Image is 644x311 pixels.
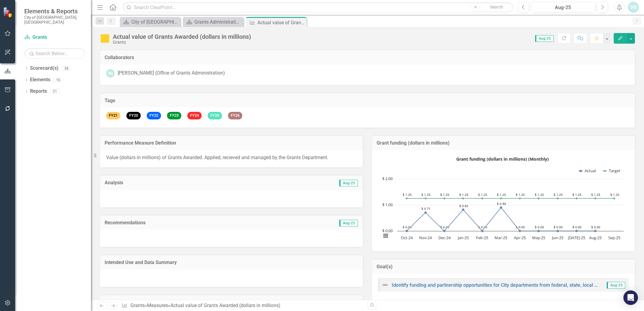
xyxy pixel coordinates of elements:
[610,192,619,197] text: $ 1.25
[500,197,502,200] path: Mar-25, 1.25. Target.
[24,34,85,41] a: Grants
[603,168,621,173] button: Show Target
[147,112,161,119] span: FY22
[497,192,506,197] text: $ 1.25
[382,228,393,233] text: $ 0.00
[339,220,358,226] span: Aug-25
[378,154,629,245] div: Grant funding (dollars in millions) (Monthly). Highcharts interactive chart.
[459,192,468,197] text: $ 1.25
[497,202,506,206] text: $ 0.90
[382,176,393,181] text: $ 2.00
[401,235,413,240] text: Oct-24
[403,225,412,229] text: $ 0.00
[572,192,582,197] text: $ 1.25
[594,230,597,232] path: Aug-25, 0. Actual.
[208,112,222,119] span: FY25
[3,7,14,18] img: ClearPoint Strategy
[591,192,600,197] text: $ 1.25
[443,197,446,200] path: Dec-24, 1.25. Target.
[62,66,71,71] div: 38
[533,4,593,11] div: Aug-25
[170,303,280,308] div: Actual value of Grants Awarded (dollars in millions)
[123,2,513,13] input: Search ClearPoint...
[557,230,559,232] path: Jun-25, 0. Actual.
[106,154,357,161] p: Value (dollars in millions) of Grants Awarded. Applied, recieved and managed by the Grants Depart...
[481,197,484,200] path: Feb-25, 1.25. Target.
[126,112,141,119] span: FY20
[419,235,432,240] text: Nov-24
[575,197,578,200] path: Jul-25, 1.25. Target.
[378,154,627,245] svg: Interactive chart
[481,230,484,232] path: Feb-25, 0. Actual.
[100,34,110,43] img: Caution
[24,48,85,59] input: Search Below...
[500,206,502,209] path: Mar-25, 0.9. Actual.
[438,235,451,240] text: Dec-24
[50,89,60,94] div: 21
[113,33,251,40] div: Actual value of Grants Awarded (dollars in millions)
[105,140,358,146] h3: Performance Measure Definition
[535,225,544,229] text: $ 0.00
[456,156,549,162] text: Grant funding (dollars in millions) (Monthly)
[167,112,181,119] span: FY23
[495,235,507,240] text: Mar-25
[53,77,63,82] div: 16
[30,88,47,95] a: Reports
[628,2,639,13] button: DG
[377,264,630,269] h3: Goal(s)
[403,192,412,197] text: $ 1.25
[105,55,630,60] h3: Collaborators
[557,197,559,200] path: Jun-25, 1.25. Target.
[122,302,363,309] div: » »
[382,202,393,207] text: $ 1.00
[440,192,449,197] text: $ 1.25
[377,140,630,146] h3: Grant funding (dollars in millions)
[339,180,358,186] span: Aug-25
[519,197,521,200] path: Apr-25, 1.25. Target.
[131,18,179,26] div: City of [GEOGRAPHIC_DATA]
[24,8,85,15] span: Elements & Reports
[30,65,59,72] a: Scorecard(s)
[228,112,242,119] span: FY26
[381,232,390,240] button: View chart menu, Grant funding (dollars in millions) (Monthly)
[462,209,465,211] path: Jan-25, 0.818916. Actual.
[572,225,582,229] text: $ 0.00
[481,3,512,12] button: Search
[424,197,427,200] path: Nov-24, 1.25. Target.
[257,19,305,26] div: Actual value of Grants Awarded (dollars in millions)
[440,225,449,229] text: $ 0.00
[406,197,408,200] path: Oct-24, 1.25. Target.
[607,282,625,289] span: Aug-25
[424,211,427,214] path: Nov-24, 0.707727. Actual.
[519,230,521,232] path: Apr-25, 0. Actual.
[406,230,408,232] path: Oct-24, 0. Actual.
[478,225,487,229] text: $ 0.00
[462,197,465,200] path: Jan-25, 1.25. Target.
[147,303,168,308] a: Measures
[113,40,251,45] div: Grants
[381,281,389,289] img: Not Defined
[516,192,525,197] text: $ 1.25
[490,5,503,9] span: Search
[105,220,278,226] h3: Recommendations
[554,192,563,197] text: $ 1.25
[24,15,85,25] small: City of [GEOGRAPHIC_DATA], [GEOGRAPHIC_DATA]
[613,197,615,200] path: Sep-25, 1.25. Target.
[585,168,596,173] text: Actual
[579,168,596,173] button: Show Actual
[106,69,115,78] div: DG
[608,235,620,240] text: Sep-25
[531,2,595,13] button: Aug-25
[105,180,230,186] h3: Analysis
[538,230,540,232] path: May-25, 0. Actual.
[516,225,525,229] text: $ 0.00
[106,112,120,119] span: FY21
[194,18,242,26] div: Grants Administration
[118,70,225,77] div: [PERSON_NAME] (Office of Grants Administration)
[514,235,526,240] text: Apr-25
[568,235,585,240] text: [DATE]-25
[535,35,554,42] span: Aug-25
[443,230,446,232] path: Dec-24, 0. Actual.
[552,235,563,240] text: Jun-25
